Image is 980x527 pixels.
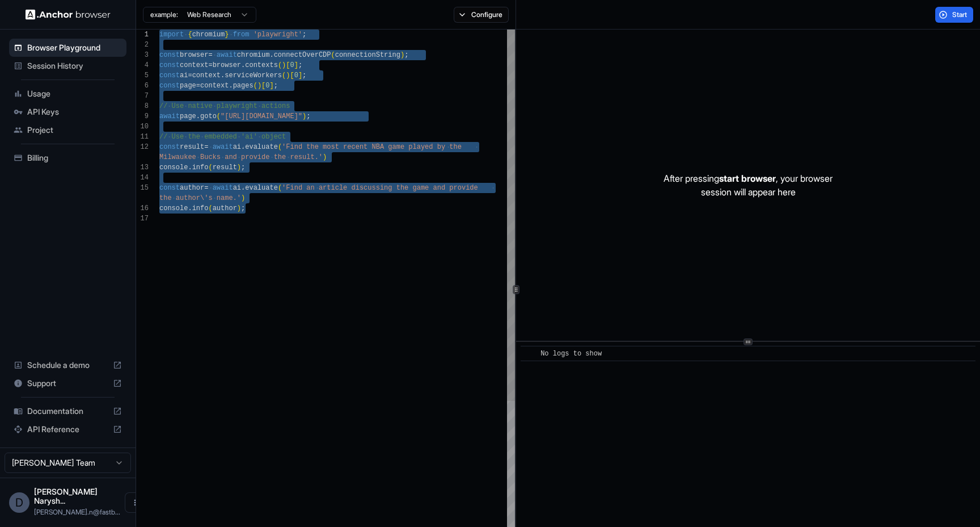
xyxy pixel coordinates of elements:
span: 'Find the most recent NBA game played by the [282,143,462,151]
span: ) [302,112,306,120]
span: . [221,72,225,80]
button: Start [935,7,973,23]
span: ] [294,61,298,69]
p: After pressing , your browser session will appear here [664,172,833,199]
span: ) [286,72,290,80]
span: { [188,31,192,39]
span: ( [278,184,282,192]
span: . [241,61,245,69]
span: await [159,112,180,120]
span: = [208,61,212,69]
span: ) [323,153,327,161]
div: D [9,492,29,513]
span: } [225,31,229,39]
span: evaluate [245,184,278,192]
span: connectionString [335,51,400,59]
span: from [233,31,250,39]
span: Billing [27,152,122,164]
span: the author\'s name.' [159,194,241,202]
div: 16 [136,203,149,214]
span: Usage [27,88,122,99]
span: const [159,82,180,90]
span: [ [286,61,290,69]
span: ) [400,51,404,59]
span: ] [298,72,302,80]
span: result [213,164,237,172]
span: 'playwright' [254,31,302,39]
img: Anchor Logo [26,9,111,20]
span: evaluate [245,143,278,151]
span: ( [282,72,286,80]
span: ( [331,51,335,59]
span: . [269,51,273,59]
div: 9 [136,111,149,122]
div: Usage [9,85,126,103]
span: . [229,82,233,90]
span: await [213,143,233,151]
span: [ [261,82,265,90]
span: 0 [294,72,298,80]
span: page [180,82,196,90]
div: 5 [136,70,149,81]
span: ) [241,194,245,202]
div: 4 [136,60,149,70]
span: chromium [192,31,225,39]
span: const [159,61,180,69]
span: API Keys [27,106,122,118]
div: 3 [136,50,149,60]
span: example: [150,10,178,19]
span: ( [208,164,212,172]
div: 8 [136,101,149,111]
div: Session History [9,57,126,75]
span: connectOverCDP [274,51,331,59]
span: ai [233,143,241,151]
span: API Reference [27,424,108,435]
span: pages [233,82,254,90]
span: Dmytro Naryshkin [34,487,98,505]
span: ) [257,82,261,90]
span: Support [27,378,108,389]
span: Browser Playground [27,42,122,53]
span: context [180,61,208,69]
span: . [241,184,245,192]
span: Milwaukee Bucks and provide the result.' [159,153,323,161]
span: ai [180,72,188,80]
span: ] [269,82,273,90]
span: = [208,51,212,59]
div: 10 [136,122,149,132]
span: ( [254,82,257,90]
span: ai [233,184,241,192]
span: ( [217,112,221,120]
span: ; [241,164,245,172]
span: console [159,204,188,212]
span: . [188,164,192,172]
div: 14 [136,173,149,183]
span: context [200,82,229,90]
div: 7 [136,91,149,101]
span: 'Find an article discussing the game and provide [282,184,478,192]
span: 0 [265,82,269,90]
div: Support [9,374,126,392]
span: ; [302,72,306,80]
span: . [188,204,192,212]
span: ; [306,112,310,120]
button: Configure [454,7,509,23]
span: browser [180,51,208,59]
span: = [196,82,200,90]
span: chromium [237,51,270,59]
span: "[URL][DOMAIN_NAME]" [221,112,302,120]
span: ( [208,204,212,212]
span: // Use native playwright actions [159,102,290,110]
span: = [188,72,192,80]
span: Start [952,10,968,19]
span: // Use the embedded 'ai' object [159,133,286,141]
div: 17 [136,214,149,224]
span: info [192,204,209,212]
div: Project [9,121,126,139]
span: ; [404,51,408,59]
span: ; [274,82,278,90]
div: 11 [136,132,149,142]
span: author [180,184,204,192]
span: . [196,112,200,120]
span: start browser [719,173,776,184]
